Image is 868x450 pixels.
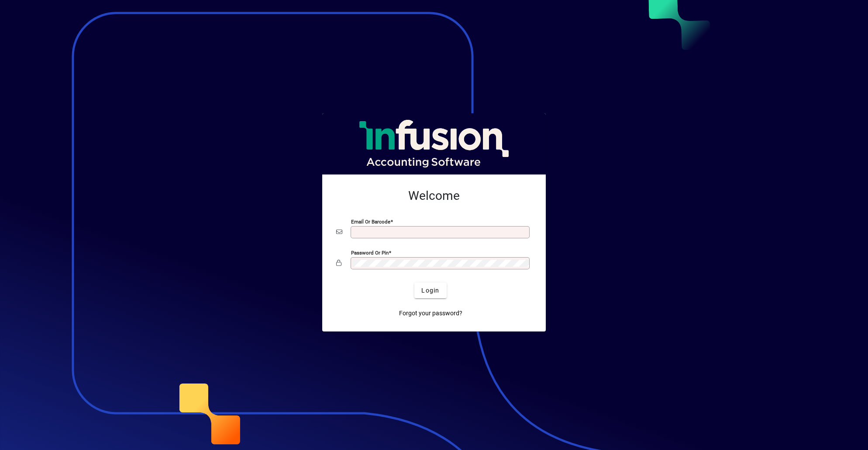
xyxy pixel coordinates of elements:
[399,309,462,318] span: Forgot your password?
[414,283,446,298] button: Login
[351,250,389,256] mat-label: Password or Pin
[336,188,532,203] h2: Welcome
[421,286,439,295] span: Login
[351,219,390,225] mat-label: Email or Barcode
[396,305,466,321] a: Forgot your password?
